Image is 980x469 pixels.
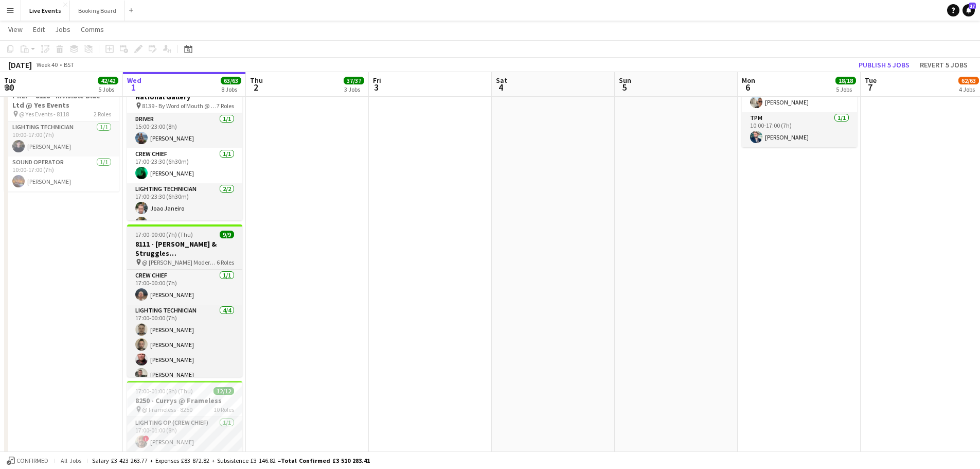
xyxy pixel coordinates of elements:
app-card-role: Crew Chief1/117:00-00:00 (7h)[PERSON_NAME] [127,270,242,305]
span: @ Frameless - 8250 [142,406,192,413]
span: 3 [371,81,381,93]
span: All jobs [59,457,83,464]
app-card-role: TPM1/110:00-17:00 (7h)[PERSON_NAME] [742,112,857,147]
span: Jobs [55,25,70,34]
div: BST [64,61,74,68]
span: Tue [4,76,16,85]
span: 6 Roles [217,258,234,266]
span: Comms [81,25,104,34]
span: 17:00-01:00 (8h) (Thu) [135,387,193,395]
app-card-role: Lighting Technician4/417:00-00:00 (7h)[PERSON_NAME][PERSON_NAME][PERSON_NAME][PERSON_NAME] [127,305,242,385]
h3: 8111 - [PERSON_NAME] & Struggles ([GEOGRAPHIC_DATA]) Ltd @ [PERSON_NAME][GEOGRAPHIC_DATA] [127,239,242,258]
span: @ [PERSON_NAME] Modern - 8111 [142,258,217,266]
span: 2 Roles [94,110,111,118]
a: Jobs [51,23,75,36]
span: Total Confirmed £3 510 283.41 [281,457,370,464]
span: 37/37 [344,77,364,84]
span: 62/63 [958,77,979,84]
span: 12/12 [213,387,234,395]
a: 17 [963,4,975,16]
app-job-card: 15:00-23:30 (8h30m)9/98139 - By Word of Mouth @ National Gallery 8139 - By Word of Mouth @ Nation... [127,68,242,220]
span: 7 [863,81,877,93]
span: 17 [969,3,976,9]
button: Confirmed [5,455,50,466]
button: Publish 5 jobs [854,58,914,72]
span: 1 [126,81,141,93]
span: View [8,25,23,34]
span: Week 40 [34,61,60,68]
app-card-role: Lighting Op (Crew Chief)1/117:00-01:00 (8h)![PERSON_NAME] [127,417,242,452]
app-card-role: Sound Operator1/110:00-17:00 (7h)[PERSON_NAME] [4,157,119,192]
span: 2 [248,81,263,93]
span: 9/9 [220,231,234,238]
div: 5 Jobs [836,85,856,93]
span: 8139 - By Word of Mouth @ National Gallery [142,102,217,110]
app-card-role: Driver1/115:00-23:00 (8h)[PERSON_NAME] [127,113,242,148]
span: 4 [494,81,507,93]
span: 17:00-00:00 (7h) (Thu) [135,231,193,238]
h3: PREP - 8118 - Invisible Blue Ltd @ Yes Events [4,91,119,110]
span: 63/63 [221,77,241,84]
span: 6 [740,81,755,93]
span: 7 Roles [217,102,234,110]
span: 42/42 [98,77,118,84]
a: Edit [29,23,49,36]
span: 18/18 [835,77,856,84]
span: Tue [865,76,877,85]
span: Fri [373,76,381,85]
button: Revert 5 jobs [916,58,972,72]
span: @ Yes Events - 8118 [19,110,69,118]
span: 30 [3,81,16,93]
app-job-card: 10:00-17:00 (7h)2/2PREP - 8118 - Invisible Blue Ltd @ Yes Events @ Yes Events - 81182 RolesLighti... [4,76,119,192]
span: ! [143,436,149,442]
app-job-card: 17:00-00:00 (7h) (Thu)9/98111 - [PERSON_NAME] & Struggles ([GEOGRAPHIC_DATA]) Ltd @ [PERSON_NAME]... [127,224,242,377]
app-card-role: Lighting Technician1/110:00-17:00 (7h)[PERSON_NAME] [4,121,119,157]
span: Sun [619,76,631,85]
div: 8 Jobs [221,85,241,93]
span: Sat [496,76,507,85]
a: View [4,23,27,36]
div: 4 Jobs [959,85,978,93]
span: Edit [33,25,45,34]
app-card-role: Lighting Technician2/217:00-23:30 (6h30m)Joao Janeiro[PERSON_NAME] [127,183,242,233]
button: Booking Board [70,1,125,21]
span: Wed [127,76,141,85]
span: Confirmed [16,457,48,464]
span: Thu [250,76,263,85]
span: Mon [742,76,755,85]
div: 3 Jobs [344,85,364,93]
div: [DATE] [8,60,32,70]
h3: 8250 - Currys @ Frameless [127,396,242,405]
button: Live Events [21,1,70,21]
app-card-role: Crew Chief1/117:00-23:30 (6h30m)[PERSON_NAME] [127,148,242,183]
div: 5 Jobs [98,85,118,93]
div: Salary £3 423 263.77 + Expenses £83 872.82 + Subsistence £3 146.82 = [92,457,370,464]
a: Comms [77,23,108,36]
span: 10 Roles [213,406,234,413]
span: 5 [617,81,631,93]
